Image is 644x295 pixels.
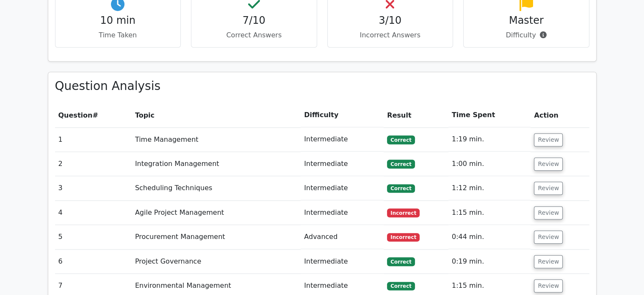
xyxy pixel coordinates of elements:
td: Integration Management [132,152,301,176]
button: Review [534,157,563,171]
button: Review [534,206,563,219]
span: Correct [387,257,415,266]
td: Intermediate [301,176,384,200]
td: 4 [55,201,132,225]
h3: Question Analysis [55,79,589,93]
td: Intermediate [301,201,384,225]
h4: 10 min [62,14,174,27]
span: Correct [387,282,415,290]
th: Difficulty [301,103,384,127]
td: 2 [55,152,132,176]
td: Time Management [132,127,301,152]
button: Review [534,255,563,268]
td: 5 [55,225,132,249]
h4: 7/10 [198,14,310,27]
th: Time Spent [448,103,531,127]
span: Incorrect [387,208,420,217]
span: Correct [387,184,415,193]
td: 1:19 min. [448,127,531,152]
h4: 3/10 [334,14,446,27]
button: Review [534,279,563,292]
td: 1 [55,127,132,152]
h4: Master [470,14,582,27]
td: 1:15 min. [448,201,531,225]
th: Action [531,103,589,127]
td: 0:19 min. [448,250,531,274]
th: # [55,103,132,127]
span: Incorrect [387,233,420,242]
td: Procurement Management [132,225,301,249]
p: Correct Answers [198,30,310,40]
th: Result [384,103,448,127]
td: 6 [55,250,132,274]
td: Scheduling Techniques [132,176,301,200]
td: 0:44 min. [448,225,531,249]
td: 1:00 min. [448,152,531,176]
td: 3 [55,176,132,200]
button: Review [534,230,563,244]
p: Incorrect Answers [334,30,446,40]
td: Agile Project Management [132,201,301,225]
span: Correct [387,160,415,168]
td: Intermediate [301,152,384,176]
td: 1:12 min. [448,176,531,200]
span: Question [58,111,93,119]
p: Difficulty [470,30,582,40]
p: Time Taken [62,30,174,40]
td: Project Governance [132,250,301,274]
td: Intermediate [301,250,384,274]
th: Topic [132,103,301,127]
button: Review [534,182,563,195]
td: Intermediate [301,127,384,152]
span: Correct [387,135,415,144]
button: Review [534,133,563,146]
td: Advanced [301,225,384,249]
